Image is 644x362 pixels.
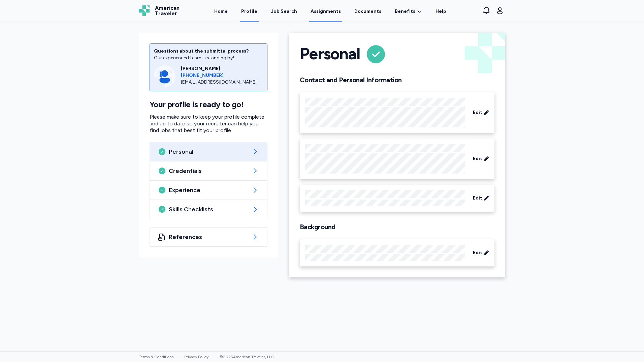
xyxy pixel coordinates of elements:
span: Edit [473,155,482,162]
div: Edit [300,185,494,212]
h1: Your profile is ready to go! [150,99,267,110]
div: Questions about the submittal process? [154,48,263,55]
a: Terms & Conditions [139,355,173,359]
h1: Personal [300,43,360,65]
span: Personal [169,148,248,156]
div: Job Search [271,8,297,15]
a: [PHONE_NUMBER] [181,72,263,79]
h2: Background [300,223,494,231]
img: Consultant [154,65,175,87]
a: Profile [240,1,259,22]
h2: Contact and Personal Information [300,76,494,84]
span: American Traveler [155,5,180,16]
div: [EMAIL_ADDRESS][DOMAIN_NAME] [181,79,263,86]
div: Edit [300,239,494,267]
div: Our experienced team is standing by! [154,55,263,61]
a: Privacy Policy [184,355,208,359]
span: References [169,233,248,241]
span: © 2025 American Traveler, LLC [219,355,274,359]
img: Logo [139,5,150,16]
span: Edit [473,195,482,202]
span: Edit [473,109,482,116]
span: Experience [169,186,248,194]
a: Benefits [395,8,422,15]
span: Skills Checklists [169,205,248,213]
div: Edit [300,92,494,133]
span: Credentials [169,167,248,175]
p: Please make sure to keep your profile complete and up to date so your recruiter can help you find... [150,114,267,134]
a: Assignments [309,1,342,22]
span: Benefits [395,8,415,15]
div: [PERSON_NAME] [181,65,263,72]
span: Edit [473,249,482,256]
div: Edit [300,139,494,179]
